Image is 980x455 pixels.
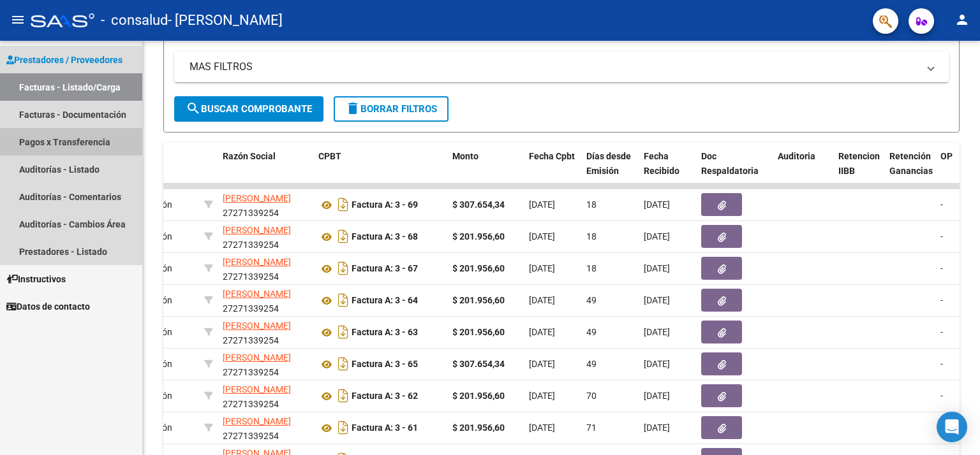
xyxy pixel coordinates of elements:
button: Buscar Comprobante [174,96,323,122]
span: [PERSON_NAME] [223,257,291,267]
span: [DATE] [644,231,670,242]
datatable-header-cell: Auditoria [773,143,833,199]
span: Monto [452,151,479,161]
span: [PERSON_NAME] [223,416,291,426]
span: - [PERSON_NAME] [168,6,283,34]
span: [DATE] [529,295,555,305]
strong: $ 307.654,34 [452,359,505,369]
strong: Factura A: 3 - 69 [352,200,418,210]
i: Descargar documento [335,354,352,374]
span: [DATE] [644,391,670,401]
div: 27271339254 [223,382,308,409]
span: [DATE] [529,263,555,273]
datatable-header-cell: Fecha Cpbt [524,143,581,199]
span: - [940,263,943,273]
div: 27271339254 [223,223,308,250]
mat-icon: menu [10,12,26,27]
span: Auditoria [778,151,815,161]
span: - [940,231,943,242]
span: [DATE] [644,359,670,369]
button: Borrar Filtros [334,96,449,122]
span: Doc Respaldatoria [701,151,759,176]
span: - consalud [101,6,168,34]
span: 70 [586,391,597,401]
strong: $ 201.956,60 [452,295,505,305]
div: 27271339254 [223,350,308,377]
strong: $ 201.956,60 [452,391,505,401]
span: [PERSON_NAME] [223,289,291,299]
span: Buscar Comprobante [186,103,312,115]
strong: Factura A: 3 - 67 [352,264,418,274]
div: 27271339254 [223,414,308,441]
span: Datos de contacto [6,300,90,314]
span: [PERSON_NAME] [223,384,291,394]
span: 18 [586,231,597,242]
span: [PERSON_NAME] [223,352,291,363]
datatable-header-cell: Retención Ganancias [884,143,935,199]
span: 49 [586,327,597,337]
span: Retención Ganancias [889,151,933,176]
span: [PERSON_NAME] [223,193,291,203]
span: Razón Social [223,151,276,161]
span: Retencion IIBB [838,151,880,176]
datatable-header-cell: Razón Social [218,143,313,199]
span: [DATE] [644,327,670,337]
strong: $ 307.654,34 [452,199,505,210]
span: 18 [586,263,597,273]
strong: $ 201.956,60 [452,422,505,433]
span: [DATE] [529,359,555,369]
i: Descargar documento [335,417,352,438]
span: 49 [586,295,597,305]
i: Descargar documento [335,226,352,247]
strong: $ 201.956,60 [452,263,505,273]
div: Open Intercom Messenger [937,412,967,442]
span: Fecha Cpbt [529,151,575,161]
span: [DATE] [644,199,670,210]
span: [DATE] [529,327,555,337]
span: - [940,295,943,305]
span: Fecha Recibido [644,151,679,176]
mat-icon: person [954,12,970,27]
span: - [940,327,943,337]
span: Instructivos [6,272,66,286]
mat-expansion-panel-header: MAS FILTROS [174,52,949,82]
i: Descargar documento [335,194,352,215]
span: [DATE] [529,231,555,242]
span: CPBT [318,151,341,161]
span: 71 [586,422,597,433]
span: Días desde Emisión [586,151,631,176]
div: 27271339254 [223,255,308,282]
datatable-header-cell: Días desde Emisión [581,143,639,199]
datatable-header-cell: Doc Respaldatoria [696,143,773,199]
mat-panel-title: MAS FILTROS [189,60,918,74]
mat-icon: search [186,101,201,116]
i: Descargar documento [335,258,352,278]
span: - [940,359,943,369]
span: [DATE] [529,422,555,433]
datatable-header-cell: Retencion IIBB [833,143,884,199]
i: Descargar documento [335,322,352,342]
span: Borrar Filtros [345,103,437,115]
span: OP [940,151,953,161]
strong: Factura A: 3 - 68 [352,232,418,242]
span: - [940,199,943,210]
datatable-header-cell: Fecha Recibido [639,143,696,199]
span: [DATE] [529,199,555,210]
strong: Factura A: 3 - 62 [352,391,418,401]
strong: $ 201.956,60 [452,327,505,337]
span: 49 [586,359,597,369]
span: [DATE] [644,295,670,305]
strong: Factura A: 3 - 61 [352,423,418,433]
strong: Factura A: 3 - 64 [352,296,418,306]
span: [PERSON_NAME] [223,321,291,331]
div: 27271339254 [223,319,308,345]
span: Prestadores / Proveedores [6,53,122,67]
div: 27271339254 [223,191,308,218]
strong: Factura A: 3 - 63 [352,328,418,338]
datatable-header-cell: CPBT [313,143,447,199]
span: 18 [586,199,597,210]
span: - [940,391,943,401]
mat-icon: delete [345,101,360,116]
span: [DATE] [529,391,555,401]
div: 27271339254 [223,287,308,314]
